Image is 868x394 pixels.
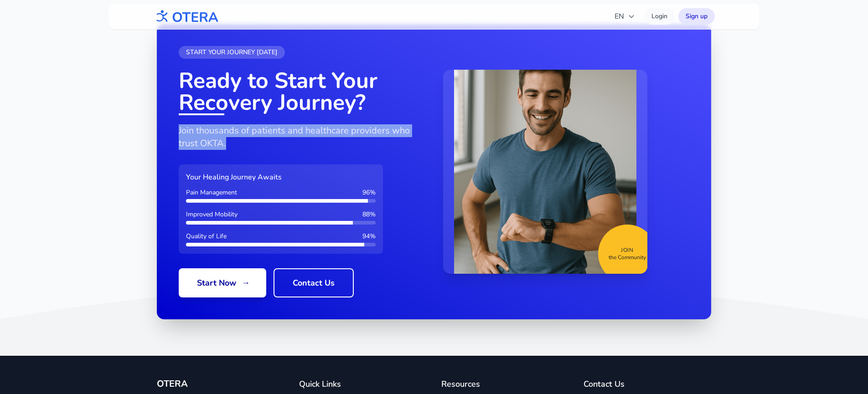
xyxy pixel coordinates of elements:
span: Improved Mobility [186,210,238,219]
h4: Quick Links [299,378,427,390]
a: Start Now→ [179,268,266,297]
a: Sign up [678,8,715,25]
span: → [242,276,250,289]
a: Contact Us [274,268,354,297]
span: 94 % [362,232,376,241]
h4: Contact Us [584,378,711,390]
h4: Resources [441,378,569,390]
button: EN [609,7,641,26]
span: Quality of Life [186,232,227,241]
a: Login [644,8,675,25]
span: Join [621,246,633,254]
div: START YOUR JOURNEY [DATE] [179,46,285,59]
span: 96 % [362,188,376,197]
span: the Community [609,254,646,261]
img: CTA Image [454,35,636,308]
h3: Your Healing Journey Awaits [186,172,376,183]
span: EN [615,11,635,22]
p: Join thousands of patients and healthcare providers who trust OKTA. [179,124,425,150]
h2: Ready to Start Your Recovery Journey? [179,70,425,113]
img: OTERA logo [153,6,219,27]
span: Pain Management [186,188,237,197]
span: 88 % [362,210,376,219]
h3: OTERA [157,378,284,390]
